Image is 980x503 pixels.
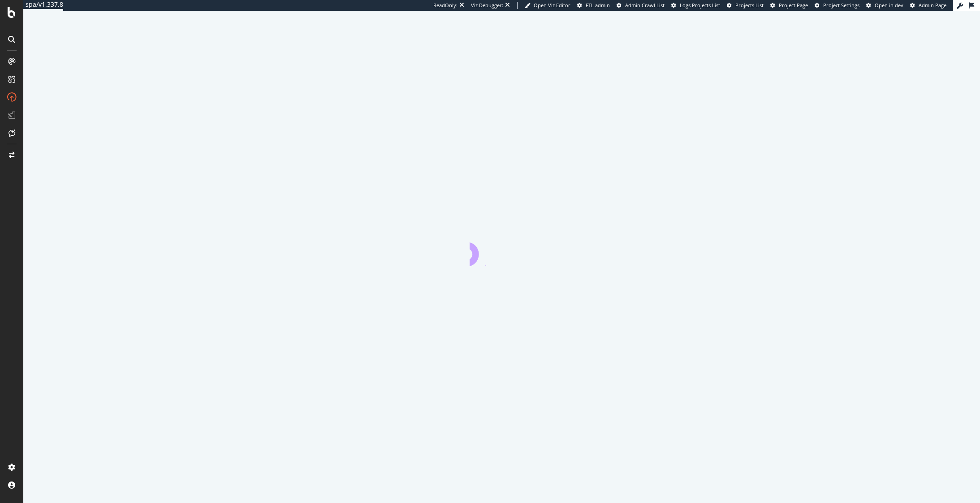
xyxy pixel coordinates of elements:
[823,2,859,9] span: Project Settings
[470,234,534,266] div: animation
[815,2,859,9] a: Project Settings
[910,2,946,9] a: Admin Page
[779,2,808,9] span: Project Page
[433,2,458,9] div: ReadOnly:
[471,2,503,9] div: Viz Debugger:
[617,2,665,9] a: Admin Crawl List
[525,2,570,9] a: Open Viz Editor
[577,2,610,9] a: FTL admin
[586,2,610,9] span: FTL admin
[680,2,720,9] span: Logs Projects List
[770,2,808,9] a: Project Page
[866,2,903,9] a: Open in dev
[875,2,903,9] span: Open in dev
[534,2,570,9] span: Open Viz Editor
[735,2,764,9] span: Projects List
[727,2,764,9] a: Projects List
[671,2,720,9] a: Logs Projects List
[919,2,946,9] span: Admin Page
[625,2,665,9] span: Admin Crawl List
